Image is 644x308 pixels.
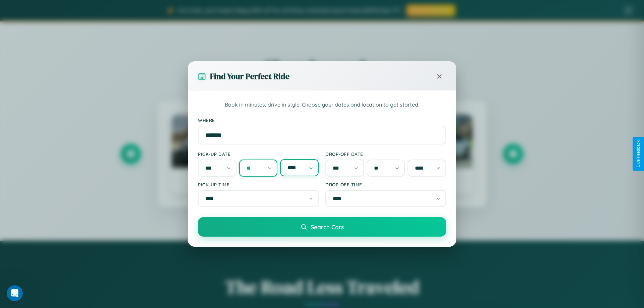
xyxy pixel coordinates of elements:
label: Where [198,117,446,123]
p: Book in minutes, drive in style. Choose your dates and location to get started. [198,101,446,109]
label: Pick-up Date [198,151,319,157]
button: Search Cars [198,217,446,237]
h3: Find Your Perfect Ride [210,71,289,82]
span: Search Cars [311,223,344,231]
label: Drop-off Time [325,182,446,187]
label: Pick-up Time [198,182,319,187]
label: Drop-off Date [325,151,446,157]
